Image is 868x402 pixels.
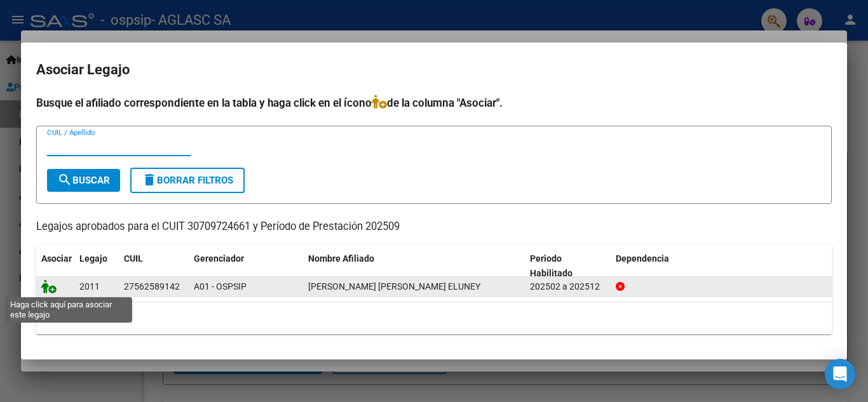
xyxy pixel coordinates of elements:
[36,245,74,287] datatable-header-cell: Asociar
[36,302,832,334] div: 1 registros
[36,58,832,82] h2: Asociar Legajo
[825,359,855,389] div: Open Intercom Messenger
[530,279,606,294] div: 202502 a 202512
[74,245,119,287] datatable-header-cell: Legajo
[57,175,110,186] span: Buscar
[189,245,303,287] datatable-header-cell: Gerenciador
[530,253,573,278] span: Periodo Habilitado
[142,172,157,187] mat-icon: delete
[611,245,832,287] datatable-header-cell: Dependencia
[616,253,669,264] span: Dependencia
[119,245,189,287] datatable-header-cell: CUIL
[124,279,180,294] div: 27562589142
[194,253,244,264] span: Gerenciador
[525,245,611,287] datatable-header-cell: Periodo Habilitado
[36,95,832,111] h4: Busque el afiliado correspondiente en la tabla y haga click en el ícono de la columna "Asociar".
[36,219,832,235] p: Legajos aprobados para el CUIT 30709724661 y Período de Prestación 202509
[47,169,120,192] button: Buscar
[79,281,100,291] span: 2011
[130,168,245,193] button: Borrar Filtros
[194,281,247,291] span: A01 - OSPSIP
[303,245,525,287] datatable-header-cell: Nombre Afiliado
[79,253,107,264] span: Legajo
[41,253,72,264] span: Asociar
[142,175,233,186] span: Borrar Filtros
[124,253,143,264] span: CUIL
[308,281,480,291] span: VARGAS ESPINOZA THAIS ELUNEY
[57,172,72,187] mat-icon: search
[308,253,374,264] span: Nombre Afiliado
